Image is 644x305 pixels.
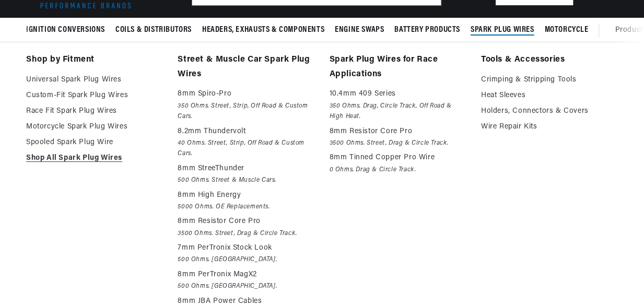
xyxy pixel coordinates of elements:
[178,268,314,292] a: 8mm PerTronix MagX2 500 Ohms. [GEOGRAPHIC_DATA].
[178,281,314,292] em: 500 Ohms. [GEOGRAPHIC_DATA].
[481,121,618,133] a: Wire Repair Kits
[178,53,314,81] a: Street & Muscle Car Spark Plug Wires
[178,215,314,228] p: 8mm Resistor Core Pro
[330,125,466,149] a: 8mm Resistor Core Pro 3500 Ohms. Street, Drag & Circle Track.
[330,88,466,100] p: 10.4mm 409 Series
[110,18,197,42] summary: Coils & Distributors
[178,125,314,159] a: 8.2mm Thundervolt 40 Ohms. Street, Strip, Off Road & Custom Cars.
[178,138,314,159] em: 40 Ohms. Street, Strip, Off Road & Custom Cars.
[26,53,163,67] a: Shop by Fitment
[335,25,384,36] span: Engine Swaps
[26,105,163,118] a: Race Fit Spark Plug Wires
[178,175,314,186] em: 500 Ohms. Street & Muscle Cars.
[26,18,110,42] summary: Ignition Conversions
[465,18,540,42] summary: Spark Plug Wires
[389,18,465,42] summary: Battery Products
[26,74,163,86] a: Universal Spark Plug Wires
[178,215,314,239] a: 8mm Resistor Core Pro 3500 Ohms. Street, Drag & Circle Track.
[178,228,314,239] em: 3500 Ohms. Street, Drag & Circle Track.
[178,125,314,138] p: 8.2mm Thundervolt
[178,242,314,254] p: 7mm PerTronix Stock Look
[544,25,588,36] span: Motorcycle
[178,162,314,175] p: 8mm StreeThunder
[330,151,466,164] p: 8mm Tinned Copper Pro Wire
[330,53,466,81] a: Spark Plug Wires for Race Applications
[330,101,466,122] em: 350 Ohms. Drag, Circle Track, Off Road & High Heat.
[178,88,314,122] a: 8mm Spiro-Pro 350 Ohms. Street, Strip, Off Road & Custom Cars.
[178,189,314,213] a: 8mm High Energy 5000 Ohms. OE Replacements.
[178,189,314,202] p: 8mm High Energy
[481,89,618,102] a: Heat Sleeves
[330,138,466,149] em: 3500 Ohms. Street, Drag & Circle Track.
[178,202,314,213] em: 5000 Ohms. OE Replacements.
[178,242,314,265] a: 7mm PerTronix Stock Look 500 Ohms. [GEOGRAPHIC_DATA].
[26,25,105,36] span: Ignition Conversions
[26,89,163,102] a: Custom-Fit Spark Plug Wires
[471,25,534,36] span: Spark Plug Wires
[178,162,314,186] a: 8mm StreeThunder 500 Ohms. Street & Muscle Cars.
[539,18,593,42] summary: Motorcycle
[330,18,389,42] summary: Engine Swaps
[178,254,314,265] em: 500 Ohms. [GEOGRAPHIC_DATA].
[178,268,314,281] p: 8mm PerTronix MagX2
[330,88,466,122] a: 10.4mm 409 Series 350 Ohms. Drag, Circle Track, Off Road & High Heat.
[26,152,163,165] a: Shop All Spark Plug Wires
[394,25,460,36] span: Battery Products
[197,18,330,42] summary: Headers, Exhausts & Components
[26,136,163,149] a: Spooled Spark Plug Wire
[115,25,192,36] span: Coils & Distributors
[481,105,618,118] a: Holders, Connectors & Covers
[330,165,466,175] em: 0 Ohms. Drag & Circle Track.
[330,125,466,138] p: 8mm Resistor Core Pro
[26,121,163,133] a: Motorcycle Spark Plug Wires
[330,151,466,175] a: 8mm Tinned Copper Pro Wire 0 Ohms. Drag & Circle Track.
[481,53,618,67] a: Tools & Accessories
[178,88,314,100] p: 8mm Spiro-Pro
[178,101,314,122] em: 350 Ohms. Street, Strip, Off Road & Custom Cars.
[481,74,618,86] a: Crimping & Stripping Tools
[202,25,324,36] span: Headers, Exhausts & Components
